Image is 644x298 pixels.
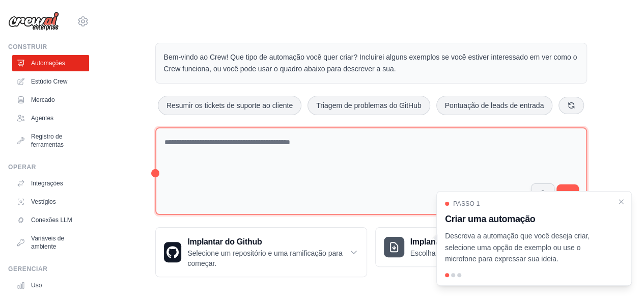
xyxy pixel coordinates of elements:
[445,101,544,110] font: Pontuação de leads de entrada
[8,265,47,273] font: Gerenciar
[8,164,36,171] font: Operar
[31,216,72,224] font: Conexões LLM
[593,249,644,298] iframe: Widget de bate-papo
[445,214,535,224] font: Criar uma automação
[12,175,89,192] a: Integrações
[31,133,64,148] font: Registro de ferramentas
[166,101,293,110] font: Resumir os tickets de suporte ao cliente
[164,53,577,73] font: Bem-vindo ao Crew! Que tipo de automação você quer criar? Incluirei alguns exemplos se você estiv...
[12,194,89,210] a: Vestígios
[12,128,89,153] a: Registro de ferramentas
[31,235,64,250] font: Variáveis ​​de ambiente
[31,180,63,187] font: Integrações
[12,55,89,71] a: Automações
[158,96,301,115] button: Resumir os tickets de suporte ao cliente
[12,92,89,108] a: Mercado
[453,200,480,207] font: Passo 1
[316,101,421,110] font: Triagem de problemas do GitHub
[187,237,262,246] font: Implantar do Github
[31,282,42,289] font: Uso
[445,232,590,263] font: Descreva a automação que você deseja criar, selecione uma opção de exemplo ou use o microfone par...
[8,43,47,50] font: Construir
[187,249,342,267] font: Selecione um repositório e uma ramificação para começar.
[12,212,89,228] a: Conexões LLM
[31,198,56,205] font: Vestígios
[31,78,67,85] font: Estúdio Crew
[307,96,430,115] button: Triagem de problemas do GitHub
[31,96,55,103] font: Mercado
[410,237,529,246] font: Implantar a partir do arquivo zip
[31,60,65,67] font: Automações
[12,230,89,255] a: Variáveis ​​de ambiente
[436,96,553,115] button: Pontuação de leads de entrada
[12,110,89,126] a: Agentes
[410,249,523,257] font: Escolha um arquivo zip para enviar.
[12,73,89,90] a: Estúdio Crew
[12,277,89,293] a: Uso
[31,115,53,122] font: Agentes
[617,198,625,206] button: Passo a passo detalhado
[8,12,59,31] img: Logotipo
